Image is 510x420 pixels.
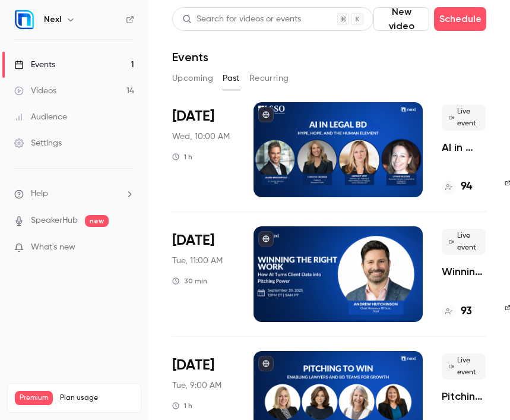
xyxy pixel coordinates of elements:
a: SpeakerHub [31,214,78,227]
div: Audience [14,111,67,123]
span: Help [31,188,48,200]
span: Wed, 10:00 AM [172,131,230,143]
a: AI in Legal BD: Hype, Hope, and the Human Element [442,140,486,154]
span: new [85,215,109,227]
span: Plan usage [60,393,134,403]
span: [DATE] [172,231,214,250]
span: Live event [442,229,486,255]
span: What's new [31,241,75,254]
h4: 93 [461,304,472,320]
span: [DATE] [172,356,214,375]
span: Tue, 9:00 AM [172,380,221,391]
div: Settings [14,137,62,149]
h6: Nexl [44,14,61,26]
button: New video [373,7,429,31]
button: Recurring [249,69,289,88]
div: Sep 30 Tue, 11:00 AM (America/Chicago) [172,226,235,321]
button: Past [223,69,240,88]
img: Nexl [15,10,34,29]
a: 94 [442,179,472,195]
div: Oct 1 Wed, 10:00 AM (America/Chicago) [172,102,235,197]
span: [DATE] [172,107,214,126]
span: Tue, 11:00 AM [172,255,223,267]
div: Videos [14,85,56,97]
div: Events [14,59,55,71]
div: Search for videos or events [182,13,301,26]
span: Live event [442,353,486,380]
a: 93 [442,304,472,320]
span: Premium [15,391,53,405]
iframe: Noticeable Trigger [120,242,134,253]
button: Schedule [434,7,486,31]
div: 30 min [172,276,207,286]
span: Live event [442,105,486,131]
div: 1 h [172,152,192,162]
a: Pitching to Win: Enabling Lawyers and BD Teams for Growth [442,389,486,403]
a: Winning the Right Work: How AI Turns Client Data into Pitching Power [442,264,486,279]
li: help-dropdown-opener [14,188,134,200]
button: Upcoming [172,69,213,88]
h4: 94 [461,179,472,195]
div: 1 h [172,401,192,410]
h1: Events [172,50,208,64]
